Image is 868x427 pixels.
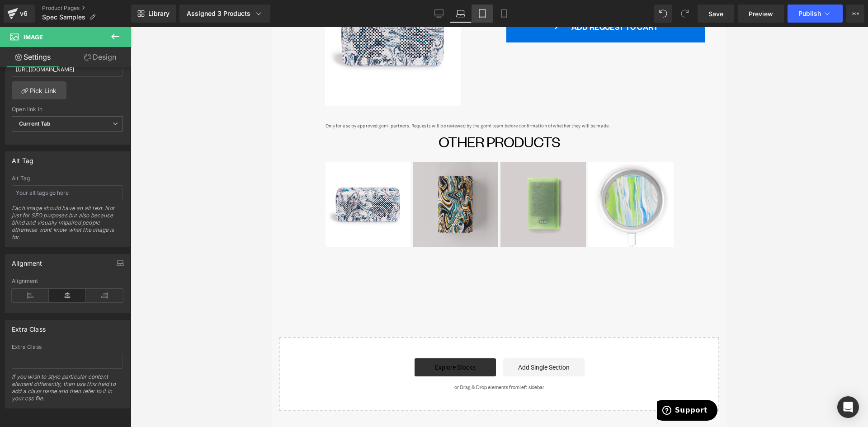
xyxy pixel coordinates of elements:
a: Add Single Section [231,331,312,349]
span: Spec Samples [42,14,85,21]
span: Library [148,9,170,18]
div: Extra Class [12,344,123,350]
div: Open link In [12,106,123,113]
span: Image [24,33,43,41]
a: Preview [738,5,784,23]
a: Tablet [472,5,493,23]
a: v6 [4,5,35,23]
div: Extra Class [12,320,46,333]
div: Alt Tag [12,175,123,182]
div: If you wish to style particular content element differently, then use this field to add a class n... [12,373,123,408]
button: Publish [788,5,843,23]
span: Publish [798,10,821,17]
div: Alignment [12,278,123,284]
b: Current Tab [19,120,51,127]
div: Alignment [12,254,42,267]
a: Design [67,47,133,67]
span: Preview [749,9,773,19]
h1: Other Products [53,108,401,121]
a: Pick Link [12,81,66,99]
div: Each image should have an alt text. Not just for SEO purposes but also because blind and visually... [12,205,123,247]
a: Product Pages [42,5,131,12]
button: More [846,5,864,23]
input: Your alt tags go here [12,185,123,200]
p: Only for use by approved gomi partners. Requests will be reviewed by the gomi team before confirm... [53,86,401,104]
div: Assigned 3 Products [187,9,263,18]
div: Open Intercom Messenger [837,396,859,418]
a: Laptop [450,5,472,23]
a: New Library [131,5,176,23]
a: Desktop [428,5,450,23]
div: Alt Tag [12,152,33,164]
button: Undo [654,5,672,23]
div: v6 [18,8,29,19]
span: Save [708,9,723,19]
iframe: Opens a widget where you can find more information [385,373,445,395]
a: Mobile [493,5,515,23]
a: Explore Blocks [142,331,224,349]
p: or Drag & Drop elements from left sidebar [22,357,433,363]
input: https://your-shop.myshopify.com [12,62,123,77]
button: Redo [676,5,694,23]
